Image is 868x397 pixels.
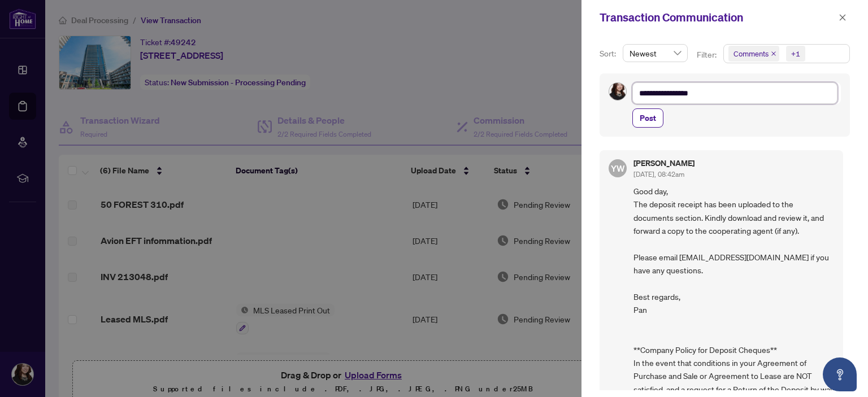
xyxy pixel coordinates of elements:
span: close [771,51,776,56]
p: Filter: [697,49,718,61]
span: Comments [734,48,769,59]
button: Post [632,108,663,128]
h5: [PERSON_NAME] [633,159,695,167]
img: Profile Icon [609,83,626,100]
span: close [839,14,847,21]
p: Sort: [600,47,618,60]
span: YW [611,162,625,175]
div: +1 [791,48,800,59]
button: Open asap [823,357,857,391]
span: Post [640,109,656,127]
span: Newest [630,45,681,62]
span: [DATE], 08:42am [633,170,684,178]
div: Transaction Communication [600,9,835,26]
span: Comments [728,46,779,62]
